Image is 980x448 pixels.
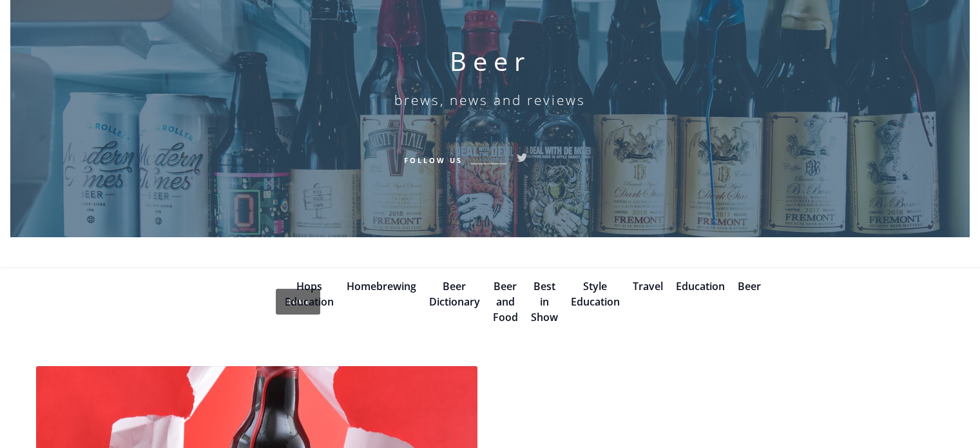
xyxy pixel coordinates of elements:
a: Hops Education [285,279,334,309]
a: Style Education [571,279,620,309]
a: Beer Dictionary [429,279,480,309]
a: Travel [633,279,663,293]
a: Home [276,289,320,315]
a: Education [676,279,725,293]
h1: Beer [450,46,531,77]
a: Beer [738,279,761,293]
h6: brews, news and reviews [394,92,586,108]
h6: Follow Us [404,154,463,166]
a: Beer and Food [493,279,518,324]
a: Best in Show [531,279,558,324]
a: Homebrewing [347,279,416,293]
